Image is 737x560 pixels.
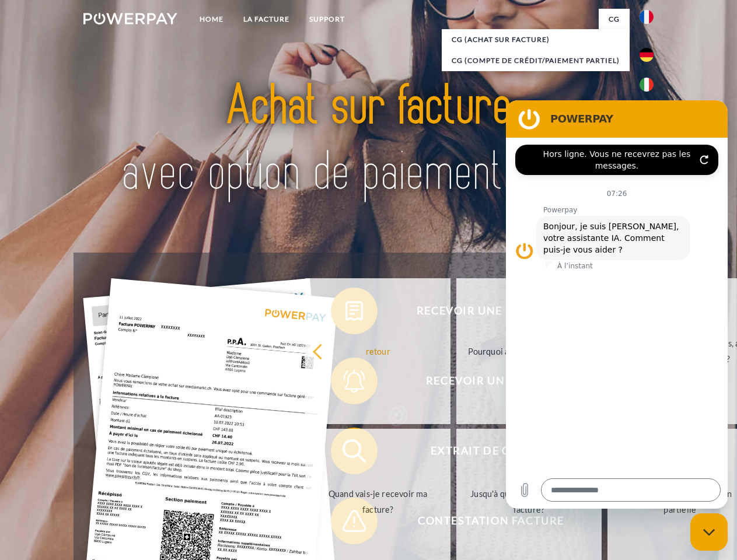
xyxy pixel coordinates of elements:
[442,29,630,50] a: CG (achat sur facture)
[111,56,626,223] img: title-powerpay_fr.svg
[506,100,728,509] iframe: Fenêtre de messagerie
[463,343,595,359] div: Pourquoi ai-je reçu une facture?
[312,343,443,359] div: retour
[233,9,299,30] a: LA FACTURE
[640,48,654,62] img: de
[190,9,233,30] a: Home
[599,9,630,30] a: CG
[299,9,355,30] a: Support
[442,50,630,71] a: CG (Compte de crédit/paiement partiel)
[83,13,177,24] img: logo-powerpay-white.svg
[463,486,595,517] div: Jusqu'à quand dois-je payer ma facture?
[690,513,728,551] iframe: Bouton de lancement de la fenêtre de messagerie, conversation en cours
[640,78,654,92] img: it
[640,10,654,24] img: fr
[312,486,443,517] div: Quand vais-je recevoir ma facture?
